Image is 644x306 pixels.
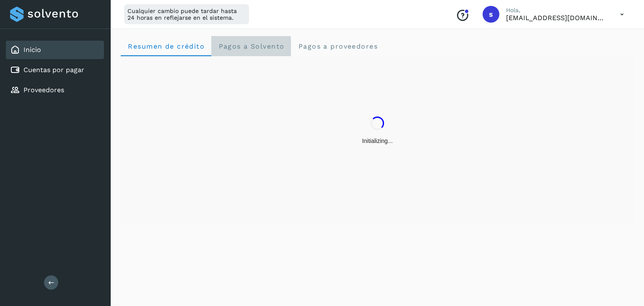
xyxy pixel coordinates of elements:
[6,61,104,79] div: Cuentas por pagar
[23,66,84,74] a: Cuentas por pagar
[298,42,378,50] span: Pagos a proveedores
[6,81,104,99] div: Proveedores
[124,4,249,24] div: Cualquier cambio puede tardar hasta 24 horas en reflejarse en el sistema.
[23,46,41,54] a: Inicio
[506,7,607,14] p: Hola,
[23,86,64,94] a: Proveedores
[506,14,607,22] p: selma@enviopack.com
[6,41,104,59] div: Inicio
[218,42,284,50] span: Pagos a Solvento
[127,42,205,50] span: Resumen de crédito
